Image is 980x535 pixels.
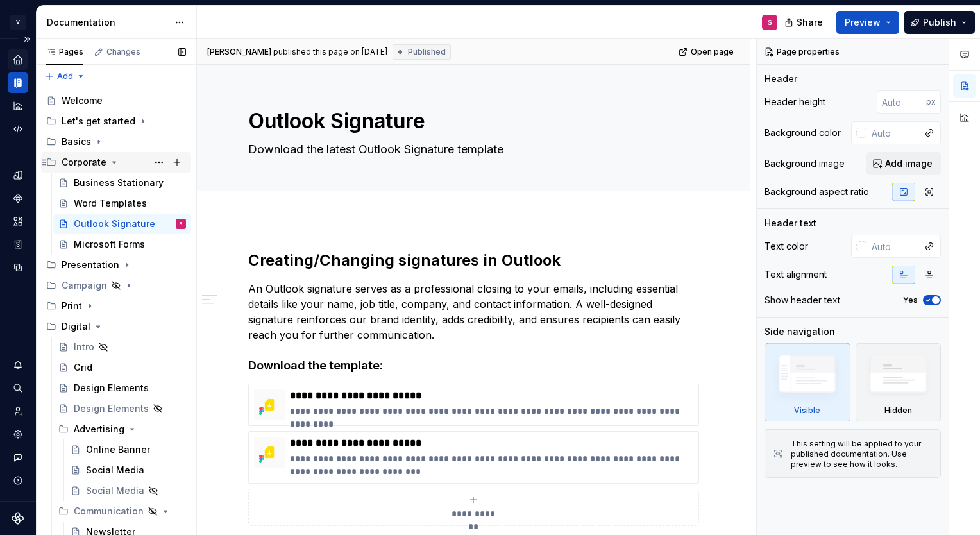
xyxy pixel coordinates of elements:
div: Background color [765,126,841,139]
p: An Outlook signature serves as a professional closing to your emails, including essential details... [248,281,698,343]
a: Code automation [8,119,28,139]
a: Assets [8,211,28,232]
button: Expand sidebar [18,30,36,48]
div: Presentation [62,259,119,271]
div: Hidden [884,405,912,416]
a: Settings [8,424,28,445]
div: Campaign [62,279,107,292]
div: Let's get started [62,115,135,128]
a: Grid [53,357,191,378]
span: Add [57,71,73,81]
button: Preview [836,11,899,34]
div: This setting will be applied to your published documentation. Use preview to see how it looks. [791,439,933,470]
a: Documentation [8,72,28,93]
label: Yes [903,295,918,305]
div: Header text [765,217,816,230]
div: Digital [62,320,90,333]
a: Components [8,188,28,208]
div: Presentation [41,255,191,275]
div: Communication [74,505,144,518]
div: Corporate [41,152,191,173]
div: Intro [74,341,94,353]
div: Background aspect ratio [765,185,869,198]
div: Welcome [62,94,103,107]
input: Auto [866,235,918,258]
span: Published [408,47,446,57]
div: Campaign [41,275,191,296]
div: V [10,15,26,30]
div: Pages [46,47,83,57]
div: Documentation [47,16,168,29]
button: Search ⌘K [8,378,28,398]
button: Publish [904,11,975,34]
p: px [926,97,936,107]
a: Design Elements [53,398,191,419]
a: Social Media [65,480,191,501]
img: 8a959470-511e-4caa-b6cd-7ab918ab0cd8.png [254,389,285,420]
div: Design Elements [74,382,149,395]
div: Digital [41,316,191,337]
button: V [3,8,33,36]
button: Notifications [8,355,28,375]
span: Preview [845,16,881,29]
div: published this page on [DATE] [273,47,387,57]
textarea: Outlook Signature [246,106,696,137]
span: Publish [923,16,956,29]
span: Add image [885,157,933,170]
button: Add image [866,152,941,175]
div: Print [41,296,191,316]
h4: Download the template: [248,358,698,373]
textarea: Download the latest Outlook Signature template [246,139,696,160]
div: Online Banner [86,443,150,456]
div: Business Stationary [74,176,164,189]
a: Storybook stories [8,234,28,255]
div: S [179,217,183,230]
div: Invite team [8,401,28,421]
div: Corporate [62,156,106,169]
button: Add [41,67,89,85]
div: Hidden [856,343,942,421]
input: Auto [866,121,918,144]
div: Communication [53,501,191,522]
a: Design Elements [53,378,191,398]
h2: Creating/Changing signatures in Outlook [248,250,698,271]
div: Microsoft Forms [74,238,145,251]
div: Design Elements [74,402,149,415]
span: Share [797,16,823,29]
a: Home [8,49,28,70]
button: Contact support [8,447,28,468]
span: [PERSON_NAME] [207,47,271,57]
a: Open page [675,43,739,61]
img: 8a959470-511e-4caa-b6cd-7ab918ab0cd8.png [254,437,285,468]
a: Intro [53,337,191,357]
div: Side navigation [765,325,835,338]
a: Social Media [65,460,191,480]
div: Background image [765,157,845,170]
div: Basics [62,135,91,148]
div: Text alignment [765,268,827,281]
button: Share [778,11,831,34]
div: Text color [765,240,808,253]
div: Advertising [53,419,191,439]
div: Header [765,72,797,85]
div: Let's get started [41,111,191,132]
div: Visible [765,343,850,421]
a: Data sources [8,257,28,278]
div: Print [62,300,82,312]
div: Basics [41,132,191,152]
span: Open page [691,47,734,57]
a: Online Banner [65,439,191,460]
a: Welcome [41,90,191,111]
div: Social Media [86,484,144,497]
a: Analytics [8,96,28,116]
svg: Supernova Logo [12,512,24,525]
a: Word Templates [53,193,191,214]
